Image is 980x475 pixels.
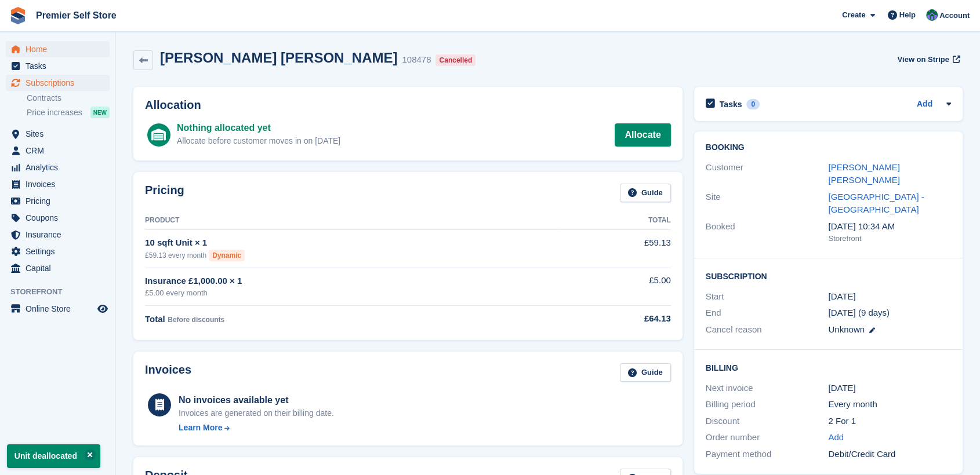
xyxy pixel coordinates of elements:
[6,243,110,260] a: menu
[6,260,110,276] a: menu
[177,135,340,147] div: Allocate before customer moves in on [DATE]
[145,287,560,299] div: £5.00 every month
[6,176,110,192] a: menu
[899,9,916,21] span: Help
[26,226,95,243] span: Insurance
[828,308,890,317] span: [DATE] (9 days)
[177,121,340,135] div: Nothing allocated yet
[939,10,970,21] span: Account
[706,220,829,244] div: Booked
[706,306,829,320] div: End
[26,142,95,159] span: CRM
[828,448,951,461] div: Debit/Credit Card
[209,250,245,261] div: Dynamic
[7,444,100,468] p: Unit deallocated
[720,99,742,109] h2: Tasks
[26,58,95,74] span: Tasks
[560,268,671,305] td: £5.00
[620,363,671,382] a: Guide
[6,58,110,74] a: menu
[26,159,95,176] span: Analytics
[6,193,110,209] a: menu
[31,6,121,25] a: Premier Self Store
[26,260,95,276] span: Capital
[26,193,95,209] span: Pricing
[828,382,951,395] div: [DATE]
[6,41,110,57] a: menu
[179,422,334,434] a: Learn More
[145,236,560,250] div: 10 sqft Unit × 1
[620,184,671,203] a: Guide
[892,50,963,69] a: View on Stripe
[145,211,560,230] th: Product
[402,53,431,67] div: 108478
[560,211,671,230] th: Total
[842,9,865,21] span: Create
[27,93,110,104] a: Contracts
[179,422,222,434] div: Learn More
[746,99,760,109] div: 0
[828,398,951,411] div: Every month
[168,316,224,324] span: Before discounts
[179,407,334,419] div: Invoices are generated on their billing date.
[926,9,938,21] img: Jo Granger
[90,107,110,118] div: NEW
[179,393,334,407] div: No invoices available yet
[706,270,951,282] h2: Subscription
[6,226,110,243] a: menu
[706,382,829,395] div: Next invoice
[145,250,560,261] div: £59.13 every month
[26,301,95,317] span: Online Store
[145,184,184,203] h2: Pricing
[828,431,844,444] a: Add
[828,415,951,428] div: 2 For 1
[560,230,671,268] td: £59.13
[828,233,951,244] div: Storefront
[706,448,829,461] div: Payment method
[828,324,865,334] span: Unknown
[160,50,397,65] h2: [PERSON_NAME] [PERSON_NAME]
[6,210,110,226] a: menu
[706,415,829,428] div: Discount
[828,162,899,185] a: [PERSON_NAME] [PERSON_NAME]
[706,361,951,373] h2: Billing
[27,107,82,118] span: Price increases
[6,159,110,176] a: menu
[917,98,932,111] a: Add
[26,41,95,57] span: Home
[26,176,95,192] span: Invoices
[828,290,855,304] time: 2025-09-27 00:00:00 UTC
[26,210,95,226] span: Coupons
[26,75,95,91] span: Subscriptions
[6,126,110,142] a: menu
[6,301,110,317] a: menu
[6,75,110,91] a: menu
[9,7,27,24] img: stora-icon-8386f47178a22dfd0bd8f6a31ec36ba5ce8667c1dd55bd0f319d3a0aa187defe.svg
[615,123,670,147] a: Allocate
[145,98,671,112] h2: Allocation
[706,398,829,411] div: Billing period
[828,192,924,215] a: [GEOGRAPHIC_DATA] - [GEOGRAPHIC_DATA]
[706,143,951,152] h2: Booking
[706,431,829,444] div: Order number
[897,54,949,65] span: View on Stripe
[145,275,560,288] div: Insurance £1,000.00 × 1
[26,126,95,142] span: Sites
[435,54,476,66] div: Cancelled
[96,302,110,316] a: Preview store
[10,286,115,298] span: Storefront
[706,323,829,337] div: Cancel reason
[27,106,110,119] a: Price increases NEW
[828,220,951,233] div: [DATE] 10:34 AM
[6,142,110,159] a: menu
[706,290,829,304] div: Start
[706,191,829,217] div: Site
[560,312,671,326] div: £64.13
[706,161,829,187] div: Customer
[145,314,165,324] span: Total
[26,243,95,260] span: Settings
[145,363,191,382] h2: Invoices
